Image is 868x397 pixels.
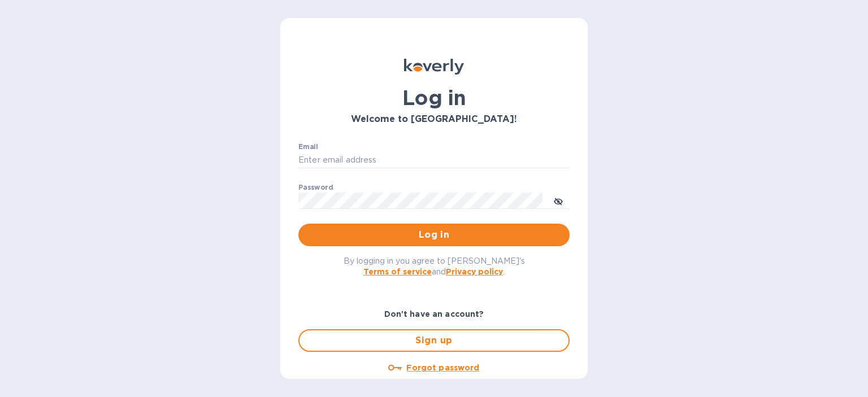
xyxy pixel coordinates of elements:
[406,363,479,372] u: Forgot password
[298,224,570,246] button: Log in
[298,152,570,169] input: Enter email address
[298,143,318,150] label: Email
[547,189,570,212] button: toggle password visibility
[298,114,570,125] h3: Welcome to [GEOGRAPHIC_DATA]!
[298,86,570,110] h1: Log in
[309,334,559,347] span: Sign up
[344,256,525,276] span: By logging in you agree to [PERSON_NAME]'s and .
[446,267,503,276] a: Privacy policy
[298,329,570,352] button: Sign up
[298,184,333,191] label: Password
[404,59,464,75] img: Koverly
[384,309,484,319] b: Don't have an account?
[363,267,432,276] a: Terms of service
[307,228,561,242] span: Log in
